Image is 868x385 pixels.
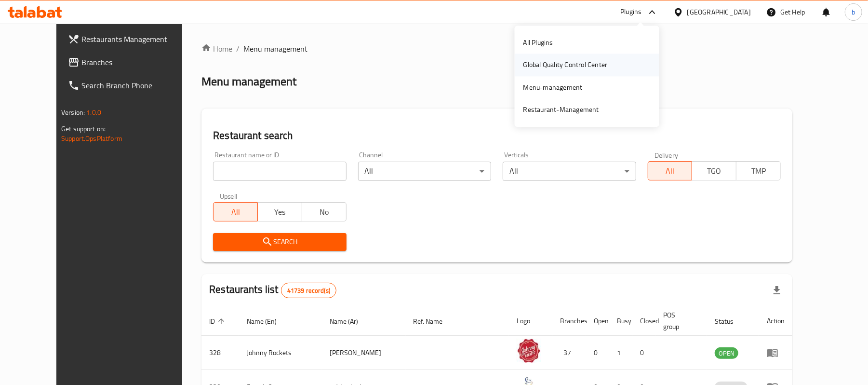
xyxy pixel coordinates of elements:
[213,202,258,221] button: All
[552,336,586,370] td: 37
[209,316,227,327] span: ID
[213,128,781,143] h2: Restaurant search
[257,202,302,221] button: Yes
[220,192,238,199] label: Upsell
[213,233,346,251] button: Search
[696,164,733,178] span: TGO
[243,43,307,55] span: Menu management
[60,74,201,97] a: Search Branch Phone
[523,105,599,115] div: Restaurant-Management
[322,336,406,370] td: [PERSON_NAME]
[201,43,792,55] nav: breadcrumb
[523,82,583,93] div: Menu-management
[61,123,106,135] span: Get support on:
[306,205,343,219] span: No
[654,151,679,158] label: Delivery
[217,205,254,219] span: All
[740,164,777,178] span: TMP
[517,339,541,363] img: Johnny Rockets
[736,161,781,180] button: TMP
[586,306,609,336] th: Open
[209,282,336,298] h2: Restaurants list
[60,27,201,51] a: Restaurants Management
[60,51,201,74] a: Branches
[715,316,746,327] span: Status
[358,162,491,181] div: All
[586,336,609,370] td: 0
[213,162,346,181] input: Search for restaurant name or ID..
[609,336,632,370] td: 1
[523,37,553,48] div: All Plugins
[759,306,792,336] th: Action
[692,161,736,180] button: TGO
[552,306,586,336] th: Branches
[852,7,855,17] span: b
[201,74,296,89] h2: Menu management
[86,106,101,119] span: 1.0.0
[281,286,336,295] span: 41739 record(s)
[239,336,322,370] td: Johnny Rockets
[330,316,371,327] span: Name (Ar)
[632,306,655,336] th: Closed
[81,56,194,68] span: Branches
[663,309,695,332] span: POS group
[236,43,240,55] li: /
[302,202,347,221] button: No
[262,205,298,219] span: Yes
[201,43,232,55] a: Home
[652,164,689,178] span: All
[81,33,194,45] span: Restaurants Management
[201,336,239,370] td: 328
[61,132,122,145] a: Support.OpsPlatform
[609,306,632,336] th: Busy
[632,336,655,370] td: 0
[523,60,608,70] div: Global Quality Control Center
[503,162,636,181] div: All
[509,306,552,336] th: Logo
[715,348,738,359] span: OPEN
[620,6,641,18] div: Plugins
[61,106,85,119] span: Version:
[648,161,693,180] button: All
[247,316,289,327] span: Name (En)
[221,236,338,248] span: Search
[767,347,785,358] div: Menu
[281,283,336,298] div: Total records count
[81,80,194,91] span: Search Branch Phone
[414,316,455,327] span: Ref. Name
[765,279,788,302] div: Export file
[687,7,751,17] div: [GEOGRAPHIC_DATA]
